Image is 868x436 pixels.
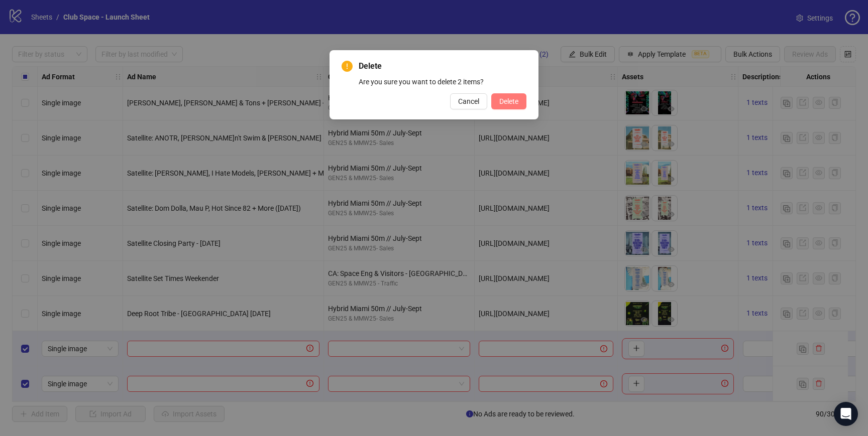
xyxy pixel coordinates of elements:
span: Cancel [458,97,479,105]
span: Delete [499,97,518,105]
button: Delete [491,93,526,109]
div: Open Intercom Messenger [834,402,858,426]
div: Are you sure you want to delete 2 items? [359,76,526,87]
button: Cancel [450,93,487,109]
span: Delete [359,60,526,72]
span: exclamation-circle [342,61,353,72]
